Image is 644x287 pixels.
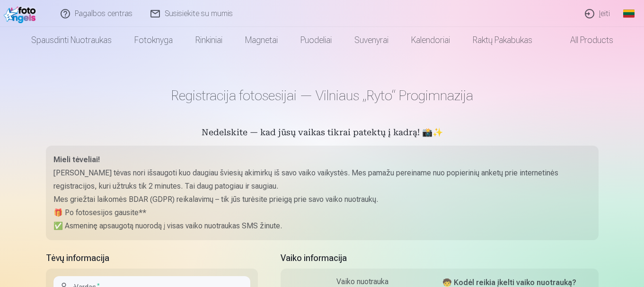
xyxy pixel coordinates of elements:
[53,219,591,233] p: ✅ Asmeninę apsaugotą nuorodą į visas vaiko nuotraukas SMS žinute.
[184,27,234,53] a: Rinkiniai
[20,27,123,53] a: Spausdinti nuotraukas
[289,27,343,53] a: Puodeliai
[544,27,625,53] a: All products
[400,27,461,53] a: Kalendoriai
[281,252,599,265] h5: Vaiko informacija
[461,27,544,53] a: Raktų pakabukas
[46,87,599,104] h1: Registracija fotosesijai — Vilniaus „Ryto“ Progimnazija
[53,206,591,219] p: 🎁 Po fotosesijos gausite**
[46,252,258,265] h5: Tėvų informacija
[234,27,289,53] a: Magnetai
[4,4,39,23] img: /fa2
[442,278,576,287] strong: 🧒 Kodėl reikia įkelti vaiko nuotrauką?
[53,193,591,206] p: Mes griežtai laikomės BDAR (GDPR) reikalavimų – tik jūs turėsite prieigą prie savo vaiko nuotraukų.
[53,155,100,164] strong: Mieli tėveliai!
[343,27,400,53] a: Suvenyrai
[123,27,184,53] a: Fotoknyga
[46,127,599,140] h5: Nedelskite — kad jūsų vaikas tikrai patektų į kadrą! 📸✨
[53,166,591,193] p: [PERSON_NAME] tėvas nori išsaugoti kuo daugiau šviesių akimirkų iš savo vaiko vaikystės. Mes pama...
